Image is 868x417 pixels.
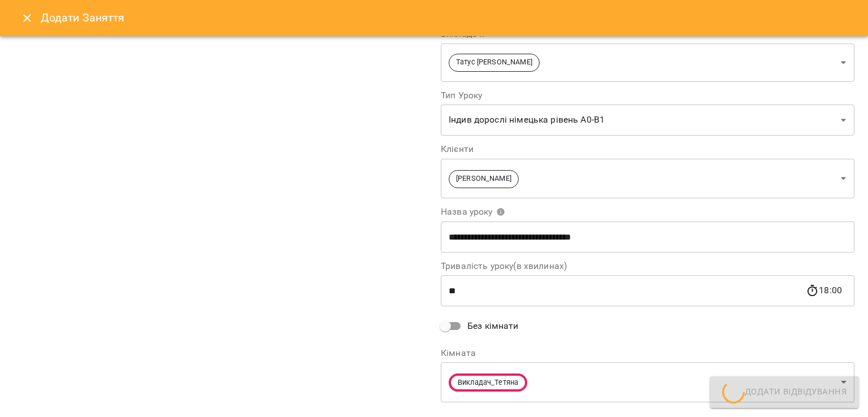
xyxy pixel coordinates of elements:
h6: Додати Заняття [41,9,854,27]
span: Назва уроку [441,207,505,216]
div: Татус [PERSON_NAME] [441,43,854,82]
svg: Вкажіть назву уроку або виберіть клієнтів [496,207,505,216]
div: [PERSON_NAME] [441,158,854,198]
label: Викладачі [441,29,854,38]
div: Індив дорослі німецька рівень А0-В1 [441,105,854,136]
span: Без кімнати [467,319,519,333]
label: Клієнти [441,145,854,154]
label: Тип Уроку [441,91,854,100]
span: Викладач_Тетяна [451,377,525,388]
button: Close [14,5,41,32]
span: [PERSON_NAME] [449,173,518,184]
label: Тривалість уроку(в хвилинах) [441,262,854,271]
div: Викладач_Тетяна [441,362,854,402]
label: Кімната [441,349,854,358]
span: Татус [PERSON_NAME] [449,57,539,68]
